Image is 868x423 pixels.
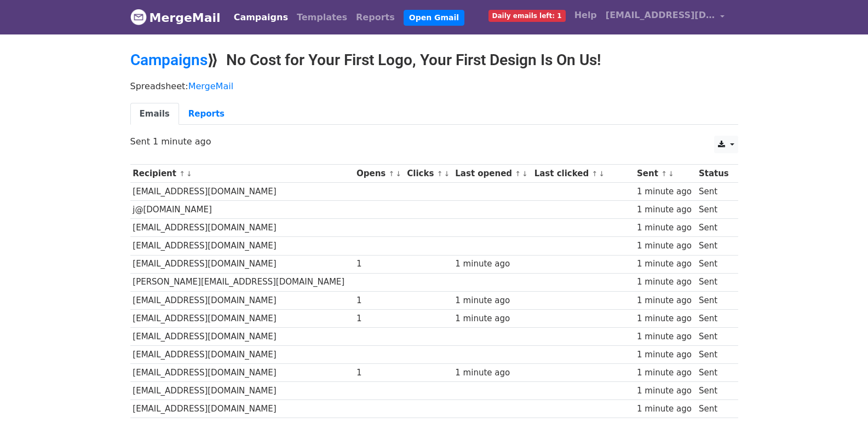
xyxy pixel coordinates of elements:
div: 1 [357,312,402,325]
td: j@[DOMAIN_NAME] [130,201,354,219]
td: [EMAIL_ADDRESS][DOMAIN_NAME] [130,183,354,201]
td: [EMAIL_ADDRESS][DOMAIN_NAME] [130,219,354,237]
div: 1 minute ago [637,385,693,397]
td: Sent [696,364,732,382]
td: [EMAIL_ADDRESS][DOMAIN_NAME] [130,400,354,418]
th: Recipient [130,165,354,183]
div: 1 minute ago [637,204,693,216]
td: Sent [696,219,732,237]
div: 1 minute ago [637,331,693,343]
div: 1 minute ago [637,294,693,307]
div: 1 minute ago [637,276,693,288]
a: Templates [292,7,352,28]
a: Campaigns [229,7,292,28]
div: 1 minute ago [637,240,693,252]
td: [EMAIL_ADDRESS][DOMAIN_NAME] [130,255,354,273]
a: ↑ [179,170,185,178]
span: [EMAIL_ADDRESS][DOMAIN_NAME] [606,9,715,22]
td: [EMAIL_ADDRESS][DOMAIN_NAME] [130,327,354,345]
a: [EMAIL_ADDRESS][DOMAIN_NAME] [601,4,729,30]
a: ↓ [668,170,674,178]
a: MergeMail [188,81,233,91]
td: Sent [696,201,732,219]
div: 1 [357,258,402,270]
h2: ⟫ No Cost for Your First Logo, Your First Design Is On Us! [130,51,738,69]
a: ↑ [661,170,667,178]
a: Help [570,4,601,26]
a: ↓ [186,170,192,178]
td: [EMAIL_ADDRESS][DOMAIN_NAME] [130,291,354,309]
a: Reports [179,103,234,125]
div: 1 minute ago [455,258,529,270]
th: Status [696,165,732,183]
div: 1 minute ago [455,294,529,307]
td: [EMAIL_ADDRESS][DOMAIN_NAME] [130,382,354,400]
div: 1 minute ago [455,312,529,325]
td: Sent [696,346,732,364]
a: ↓ [444,170,450,178]
th: Clicks [405,165,453,183]
a: ↑ [437,170,443,178]
td: Sent [696,327,732,345]
th: Last opened [453,165,532,183]
td: Sent [696,400,732,418]
div: 1 [357,367,402,379]
td: [PERSON_NAME][EMAIL_ADDRESS][DOMAIN_NAME] [130,273,354,291]
td: Sent [696,255,732,273]
div: 1 minute ago [637,312,693,325]
td: [EMAIL_ADDRESS][DOMAIN_NAME] [130,309,354,327]
td: Sent [696,183,732,201]
td: Sent [696,291,732,309]
th: Opens [354,165,404,183]
td: [EMAIL_ADDRESS][DOMAIN_NAME] [130,237,354,255]
a: Emails [130,103,179,125]
span: Daily emails left: 1 [488,10,566,22]
a: MergeMail [130,6,221,29]
a: ↓ [522,170,528,178]
td: Sent [696,237,732,255]
div: 1 [357,294,402,307]
p: Sent 1 minute ago [130,136,738,147]
div: 1 minute ago [637,258,693,270]
td: Sent [696,382,732,400]
a: ↑ [389,170,395,178]
a: ↑ [591,170,597,178]
a: ↑ [515,170,521,178]
td: [EMAIL_ADDRESS][DOMAIN_NAME] [130,346,354,364]
div: 1 minute ago [455,367,529,379]
td: Sent [696,273,732,291]
a: ↓ [599,170,605,178]
img: MergeMail logo [130,9,147,25]
td: Sent [696,309,732,327]
div: 1 minute ago [637,367,693,379]
a: Daily emails left: 1 [484,4,570,26]
p: Spreadsheet: [130,80,738,92]
a: ↓ [395,170,401,178]
div: 1 minute ago [637,222,693,234]
div: 1 minute ago [637,186,693,198]
a: Campaigns [130,51,208,69]
a: Open Gmail [404,10,464,26]
td: [EMAIL_ADDRESS][DOMAIN_NAME] [130,364,354,382]
a: Reports [352,7,399,28]
div: 1 minute ago [637,403,693,415]
div: 1 minute ago [637,349,693,361]
th: Last clicked [532,165,634,183]
th: Sent [634,165,696,183]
